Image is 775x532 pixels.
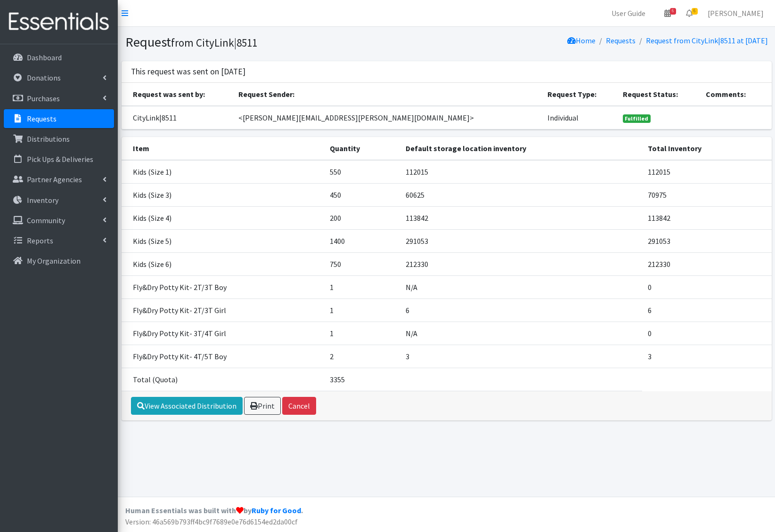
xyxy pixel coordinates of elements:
[642,345,772,368] td: 3
[122,137,325,160] th: Item
[4,150,114,169] a: Pick Ups & Deliveries
[27,134,70,144] p: Distributions
[122,275,325,298] td: Fly&Dry Potty Kit- 2T/3T Boy
[400,275,642,298] td: N/A
[27,114,57,123] p: Requests
[700,83,771,106] th: Comments:
[122,229,325,252] td: Kids (Size 5)
[542,106,617,129] td: Individual
[617,83,700,106] th: Request Status:
[4,170,114,189] a: Partner Agencies
[122,298,325,322] td: Fly&Dry Potty Kit- 2T/3T Girl
[692,8,698,15] span: 6
[4,89,114,108] a: Purchases
[4,251,114,270] a: My Organization
[678,4,700,23] a: 6
[324,160,400,184] td: 550
[244,397,281,415] a: Print
[400,160,642,184] td: 112015
[122,345,325,368] td: Fly&Dry Potty Kit- 4T/5T Boy
[400,229,642,252] td: 291053
[567,36,596,45] a: Home
[623,114,651,123] span: Fulfilled
[400,322,642,345] td: N/A
[324,345,400,368] td: 2
[122,83,233,106] th: Request was sent by:
[604,4,653,23] a: User Guide
[4,48,114,67] a: Dashboard
[324,298,400,322] td: 1
[122,106,233,129] td: CityLink|8511
[27,154,93,164] p: Pick Ups & Deliveries
[27,256,81,266] p: My Organization
[642,298,772,322] td: 6
[131,397,243,415] a: View Associated Distribution
[642,252,772,275] td: 212330
[122,183,325,206] td: Kids (Size 3)
[642,229,772,252] td: 291053
[122,322,325,345] td: Fly&Dry Potty Kit- 3T/4T Girl
[400,206,642,229] td: 113842
[324,322,400,345] td: 1
[700,4,771,23] a: [PERSON_NAME]
[642,322,772,345] td: 0
[122,368,325,391] td: Total (Quota)
[400,298,642,322] td: 6
[324,137,400,160] th: Quantity
[252,506,301,515] a: Ruby for Good
[27,216,65,225] p: Community
[606,36,636,45] a: Requests
[646,36,768,45] a: Request from CityLink|8511 at [DATE]
[642,275,772,298] td: 0
[324,183,400,206] td: 450
[4,68,114,87] a: Donations
[4,231,114,250] a: Reports
[233,106,542,129] td: <[PERSON_NAME][EMAIL_ADDRESS][PERSON_NAME][DOMAIN_NAME]>
[122,160,325,184] td: Kids (Size 1)
[27,195,58,205] p: Inventory
[4,109,114,128] a: Requests
[642,160,772,184] td: 112015
[542,83,617,106] th: Request Type:
[400,252,642,275] td: 212330
[171,36,257,49] small: from CityLink|8511
[27,53,62,62] p: Dashboard
[122,252,325,275] td: Kids (Size 6)
[282,397,316,415] button: Cancel
[4,6,114,38] img: HumanEssentials
[324,368,400,391] td: 3355
[4,211,114,230] a: Community
[125,517,298,526] span: Version: 46a569b793ff4bc9f7689e0e76d6154ed2da00cf
[4,129,114,148] a: Distributions
[27,236,53,245] p: Reports
[125,506,303,515] strong: Human Essentials was built with by .
[324,252,400,275] td: 750
[400,183,642,206] td: 60625
[27,94,60,103] p: Purchases
[324,229,400,252] td: 1400
[4,191,114,210] a: Inventory
[657,4,678,23] a: 6
[324,206,400,229] td: 200
[233,83,542,106] th: Request Sender:
[125,34,443,50] h1: Request
[670,8,676,15] span: 6
[642,137,772,160] th: Total Inventory
[131,67,245,77] h3: This request was sent on [DATE]
[27,73,61,82] p: Donations
[400,137,642,160] th: Default storage location inventory
[122,206,325,229] td: Kids (Size 4)
[642,206,772,229] td: 113842
[642,183,772,206] td: 70975
[324,275,400,298] td: 1
[400,345,642,368] td: 3
[27,175,82,184] p: Partner Agencies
